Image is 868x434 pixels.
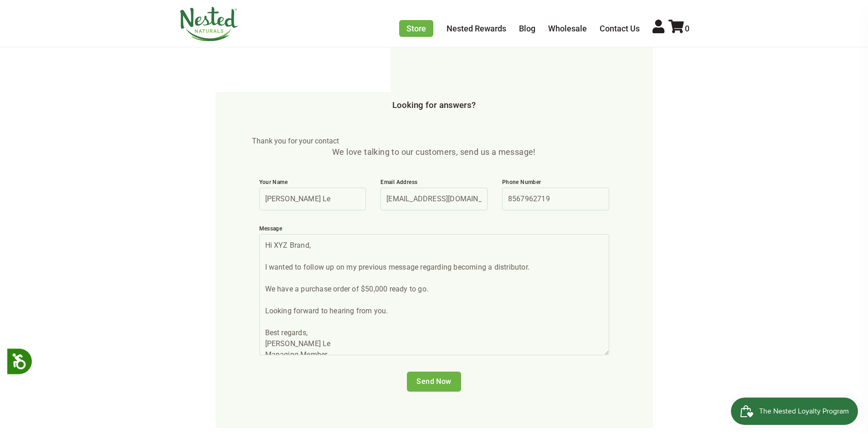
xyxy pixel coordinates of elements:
[380,179,488,188] label: Email Address
[216,28,653,428] form: Thank you for your contact
[259,179,366,188] label: Your Name
[179,7,238,41] img: Nested Naturals
[380,188,488,210] input: Eg: johndoe@gmail.com
[519,24,535,33] a: Blog
[407,372,461,392] input: Send Now
[447,24,506,33] a: Nested Rewards
[502,179,609,188] label: Phone Number
[502,188,609,210] input: Your Phone Number
[259,188,366,210] input: Full Name
[259,225,609,234] label: Message
[179,101,689,111] h3: Looking for answers?
[731,398,859,425] iframe: Button to open loyalty program pop-up
[399,20,433,37] a: Store
[548,24,587,33] a: Wholesale
[668,24,689,33] a: 0
[252,146,616,158] p: We love talking to our customers, send us a message!
[600,24,640,33] a: Contact Us
[685,24,689,33] span: 0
